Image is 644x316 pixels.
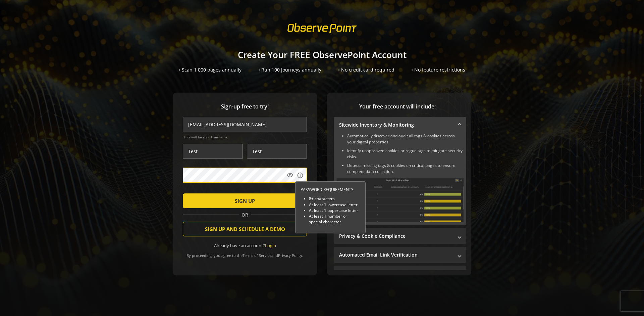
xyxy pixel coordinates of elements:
span: This will be your Username [183,135,307,139]
span: Your free account will include: [334,103,461,110]
mat-expansion-panel-header: Performance Monitoring with Web Vitals [334,266,466,282]
li: Identify unapproved cookies or rogue tags to mitigate security risks. [347,148,464,160]
div: • No feature restrictions [411,66,465,73]
mat-panel-title: Privacy & Cookie Compliance [339,233,453,239]
span: SIGN UP AND SCHEDULE A DEMO [205,223,285,235]
span: SIGN UP [235,195,255,207]
li: Detects missing tags & cookies on critical pages to ensure complete data collection. [347,163,464,175]
div: • No credit card required [338,66,394,73]
button: SIGN UP [183,193,307,208]
span: Sign-up free to try! [183,103,307,110]
a: Login [265,242,276,249]
div: Sitewide Inventory & Monitoring [334,133,466,225]
input: Last Name * [247,144,307,159]
div: By proceeding, you agree to the and . [183,249,307,258]
mat-expansion-panel-header: Sitewide Inventory & Monitoring [334,117,466,133]
div: • Run 100 Journeys annually [258,66,321,73]
div: • Scan 1,000 pages annually [179,66,241,73]
input: Email Address (name@work-email.com) * [183,117,307,132]
img: Sitewide Inventory & Monitoring [336,178,464,222]
li: Automatically discover and audit all tags & cookies across your digital properties. [347,133,464,145]
div: Already have an account? [183,242,307,249]
mat-expansion-panel-header: Privacy & Cookie Compliance [334,228,466,244]
div: PASSWORD REQUIREMENTS [301,187,360,192]
mat-icon: info [297,172,304,179]
mat-panel-title: Sitewide Inventory & Monitoring [339,122,453,128]
input: First Name * [183,144,243,159]
mat-icon: visibility [287,172,293,179]
a: Privacy Policy [278,253,302,258]
li: At least 1 lowercase letter [309,202,360,208]
li: At least 1 uppercase letter [309,208,360,213]
mat-panel-title: Automated Email Link Verification [339,252,453,258]
span: OR [239,212,251,218]
a: Terms of Service [243,253,271,258]
li: At least 1 number or special character [309,213,360,225]
li: 8+ characters [309,196,360,201]
button: SIGN UP AND SCHEDULE A DEMO [183,222,307,236]
mat-expansion-panel-header: Automated Email Link Verification [334,247,466,263]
